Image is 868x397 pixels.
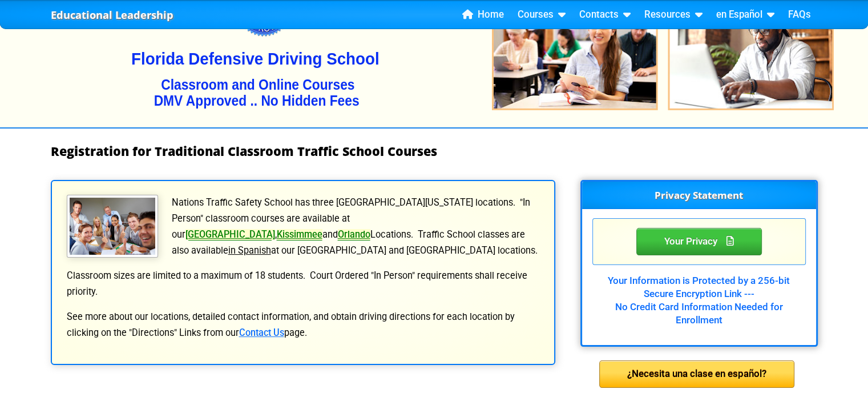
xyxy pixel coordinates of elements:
[66,309,540,341] p: See more about our locations, detailed contact information, and obtain driving directions for eac...
[575,6,635,23] a: Contacts
[66,268,540,300] p: Classroom sizes are limited to a maximum of 18 students. Court Ordered "In Person" requirements s...
[784,6,815,23] a: FAQs
[599,360,794,388] div: ¿Necesita una clase en español?
[51,145,818,158] h1: Registration for Traditional Classroom Traffic School Courses
[592,265,806,327] div: Your Information is Protected by a 256-bit Secure Encryption Link --- No Credit Card Information ...
[599,368,794,379] a: ¿Necesita una clase en español?
[338,229,370,240] a: Orlando
[185,229,275,240] a: [GEOGRAPHIC_DATA]
[66,195,540,259] p: Nations Traffic Safety School has three [GEOGRAPHIC_DATA][US_STATE] locations. "In Person" classr...
[636,234,762,247] a: Your Privacy
[228,245,271,256] u: in Spanish
[458,6,508,23] a: Home
[277,229,322,240] a: Kissimmee
[67,195,158,258] img: Traffic School Students
[513,6,570,23] a: Courses
[640,6,707,23] a: Resources
[51,6,173,25] a: Educational Leadership
[712,6,779,23] a: en Español
[239,327,284,338] a: Contact Us
[582,182,816,209] h3: Privacy Statement
[636,228,762,255] div: Privacy Statement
